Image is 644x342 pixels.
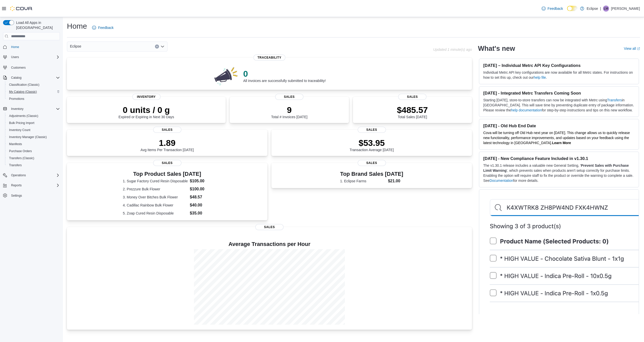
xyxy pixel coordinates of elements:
span: Inventory [132,94,160,100]
span: Sales [153,127,181,133]
span: Adjustments (Classic) [7,113,60,119]
span: My Catalog (Classic) [9,90,37,94]
a: My Catalog (Classic) [7,89,39,95]
span: Users [9,54,60,60]
span: Settings [9,192,60,199]
button: Transfers [5,162,62,169]
dd: $40.00 [190,202,212,208]
a: Customers [9,65,28,71]
a: Adjustments (Classic) [7,113,40,119]
h4: Average Transactions per Hour [71,241,468,247]
span: Operations [9,172,60,178]
dd: $105.00 [190,178,212,184]
nav: Complex example [3,41,60,212]
span: Transfers [7,162,60,168]
span: Classification (Classic) [7,82,60,88]
h3: Top Brand Sales [DATE] [340,171,403,177]
a: Home [9,44,21,50]
dd: $100.00 [190,186,212,192]
span: Classification (Classic) [9,83,39,87]
h3: [DATE] – Individual Metrc API Key Configurations [483,63,635,68]
a: Classification (Classic) [7,82,42,88]
a: Manifests [7,141,24,147]
p: 9 [271,105,307,115]
dd: $35.00 [190,210,212,216]
img: 0 [213,66,239,86]
a: Bulk Pricing Import [7,120,36,126]
span: Promotions [7,96,60,102]
button: Manifests [5,141,62,148]
span: Feedback [98,25,113,30]
button: Catalog [9,75,23,81]
p: 0 units / 0 g [118,105,174,115]
p: Updated 1 minute(s) ago [433,48,472,52]
h1: Home [67,21,87,31]
button: Clear input [155,45,159,49]
span: My Catalog (Classic) [7,89,60,95]
span: Customers [9,64,60,70]
dt: 5. Zoap Cured Resin Disposable [123,211,188,216]
div: Total # Invoices [DATE] [271,105,307,119]
dt: 2. Prezzure Bulk Flower [123,187,188,192]
button: My Catalog (Classic) [5,88,62,95]
p: 1.89 [141,138,194,148]
img: Cova [10,6,33,11]
p: Starting [DATE], store-to-store transfers can now be integrated with Metrc using in [GEOGRAPHIC_D... [483,98,635,113]
span: Transfers [9,163,22,167]
button: Users [9,54,21,60]
span: Purchase Orders [9,149,32,153]
p: Individual Metrc API key configurations are now available for all Metrc states. For instructions ... [483,70,635,80]
div: All invoices are successfully submitted to traceability! [243,69,326,83]
div: Expired or Expiring in Next 30 Days [118,105,174,119]
dd: $21.00 [388,178,403,184]
button: Adjustments (Classic) [5,112,62,119]
span: Transfers (Classic) [9,156,34,160]
span: Sales [358,127,386,133]
a: help documentation [511,108,542,112]
dt: 1. Eclipse Farms [340,179,386,184]
a: Transfers [607,98,622,102]
span: Home [9,44,60,50]
span: Transfers (Classic) [7,155,60,161]
button: Operations [9,172,28,178]
a: Documentation [490,179,513,183]
span: Feedback [548,6,563,11]
span: Purchase Orders [7,148,60,154]
span: Manifests [7,141,60,147]
div: Transaction Average [DATE] [350,138,394,152]
span: Catalog [9,75,60,81]
span: Users [11,55,19,59]
h2: What's new [478,45,515,53]
a: Transfers [7,162,24,168]
a: Feedback [90,23,115,33]
span: Bulk Pricing Import [7,120,60,126]
span: Inventory Manager (Classic) [9,135,47,139]
button: Bulk Pricing Import [5,119,62,126]
button: Transfers (Classic) [5,155,62,162]
button: Users [1,54,62,61]
span: LM [604,6,608,12]
span: Cova will be turning off Old Hub next year on [DATE]. This change allows us to quickly release ne... [483,131,630,145]
span: Reports [11,183,22,187]
span: Promotions [9,97,24,101]
dd: $48.57 [190,194,212,200]
a: Transfers (Classic) [7,155,36,161]
span: Inventory Manager (Classic) [7,134,60,140]
span: Operations [11,173,26,177]
p: $53.95 [350,138,394,148]
button: Classification (Classic) [5,81,62,88]
input: Dark Mode [567,6,578,11]
span: Eclipse [70,43,81,49]
button: Purchase Orders [5,148,62,155]
button: Reports [9,182,24,188]
button: Customers [1,64,62,71]
div: Lanai Monahan [603,6,609,12]
h3: [DATE] - Integrated Metrc Transfers Coming Soon [483,91,635,96]
span: Customers [11,66,26,70]
span: Sales [398,94,426,100]
svg: External link [637,47,640,50]
span: Sales [153,160,181,166]
span: Catalog [11,76,21,80]
h3: Top Product Sales [DATE] [123,171,211,177]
